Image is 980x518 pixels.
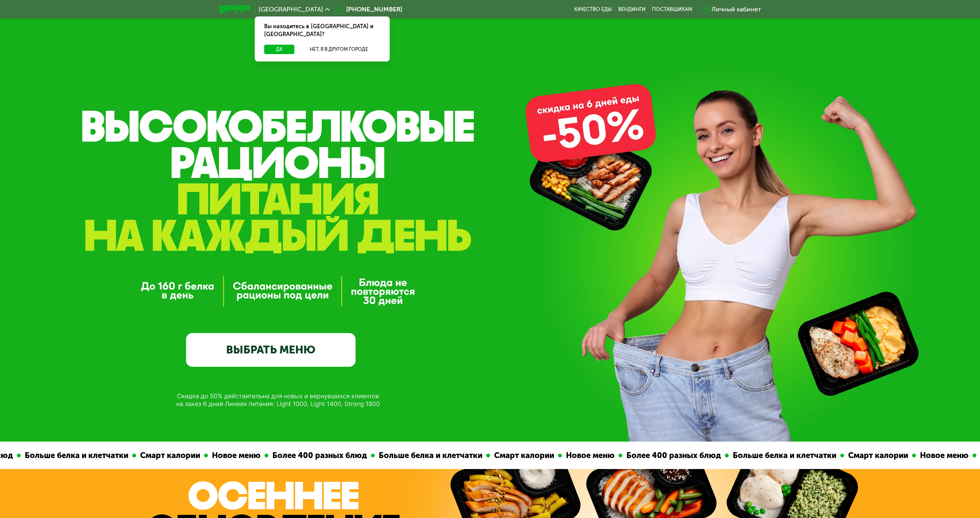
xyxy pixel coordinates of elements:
[264,45,294,54] button: Да
[560,449,617,462] div: Новое меню
[489,449,557,462] div: Смарт калории
[297,45,380,54] button: Нет, я в другом городе
[914,449,971,462] div: Новое меню
[618,6,646,13] a: Вендинги
[727,449,839,462] div: Больше белка и клетчатки
[259,6,323,13] span: [GEOGRAPHIC_DATA]
[267,449,369,462] div: Более 400 разных блюд
[19,449,131,462] div: Больше белка и клетчатки
[373,449,485,462] div: Больше белка и клетчатки
[712,5,761,14] div: Личный кабинет
[255,16,390,45] div: Вы находитесь в [GEOGRAPHIC_DATA] и [GEOGRAPHIC_DATA]?
[621,449,723,462] div: Более 400 разных блюд
[652,6,692,13] div: поставщикам
[843,449,911,462] div: Смарт калории
[135,449,203,462] div: Смарт калории
[334,5,402,14] a: [PHONE_NUMBER]
[186,333,356,367] a: ВЫБРАТЬ МЕНЮ
[206,449,263,462] div: Новое меню
[574,6,612,13] a: Качество еды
